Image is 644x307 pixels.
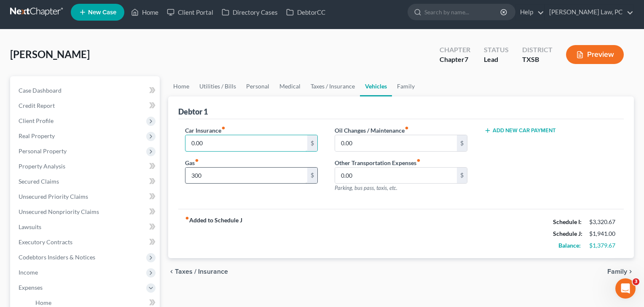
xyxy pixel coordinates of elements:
input: -- [185,168,307,184]
label: Other Transportation Expenses [335,158,421,167]
a: Lawsuits [12,219,160,235]
a: Unsecured Nonpriority Claims [12,204,160,219]
div: Status [484,45,509,55]
input: -- [185,135,307,151]
a: [PERSON_NAME] Law, PC [545,5,633,20]
a: Medical [274,76,306,96]
span: 7 [464,55,468,63]
span: Lawsuits [19,223,41,230]
a: Client Portal [163,5,217,20]
span: Property Analysis [19,163,65,170]
span: Case Dashboard [19,87,62,94]
span: Real Property [19,132,55,139]
a: Credit Report [12,98,160,113]
strong: Schedule J: [553,230,582,237]
div: Chapter [440,45,470,55]
i: fiber_manual_record [405,126,409,130]
button: Add New Car Payment [484,127,556,134]
input: -- [335,135,457,151]
span: Personal Property [19,147,67,155]
a: Property Analysis [12,159,160,174]
span: Executory Contracts [19,238,72,246]
span: Unsecured Priority Claims [19,193,88,200]
i: fiber_manual_record [195,158,199,163]
span: Expenses [19,284,43,291]
input: -- [335,168,457,184]
i: chevron_right [627,268,634,275]
strong: Balance: [558,242,581,249]
a: Secured Claims [12,174,160,189]
span: Credit Report [19,102,55,109]
i: chevron_left [168,268,175,275]
div: $1,379.67 [589,241,617,250]
span: [PERSON_NAME] [10,48,90,60]
a: Executory Contracts [12,235,160,250]
label: Oil Changes / Maintenance [335,126,409,135]
div: $ [457,168,467,184]
iframe: Intercom live chat [615,278,636,299]
a: DebtorCC [282,5,330,20]
span: 3 [633,278,639,285]
i: fiber_manual_record [221,126,225,130]
a: Family [392,76,420,96]
div: Debtor 1 [178,107,208,117]
a: Vehicles [360,76,392,96]
span: Income [19,269,38,276]
span: Codebtors Insiders & Notices [19,254,95,261]
span: Family [607,268,627,275]
div: $ [307,135,317,151]
a: Home [127,5,163,20]
a: Directory Cases [217,5,282,20]
span: New Case [88,9,116,16]
span: Home [35,299,51,306]
div: Chapter [440,55,470,64]
label: Car Insurance [185,126,225,135]
label: Gas [185,158,199,167]
div: $1,941.00 [589,230,617,238]
div: $ [457,135,467,151]
div: $ [307,168,317,184]
div: TXSB [522,55,553,64]
a: Unsecured Priority Claims [12,189,160,204]
button: Family chevron_right [607,268,634,275]
span: Unsecured Nonpriority Claims [19,208,99,215]
i: fiber_manual_record [416,158,421,163]
button: Preview [566,45,624,64]
span: Client Profile [19,117,54,124]
strong: Schedule I: [553,218,582,225]
div: Lead [484,55,509,64]
a: Taxes / Insurance [306,76,360,96]
strong: Added to Schedule J [185,216,242,251]
span: Taxes / Insurance [175,268,228,275]
a: Home [168,76,194,96]
div: District [522,45,553,55]
i: fiber_manual_record [185,216,189,220]
button: chevron_left Taxes / Insurance [168,268,228,275]
div: $3,320.67 [589,218,617,226]
span: Secured Claims [19,178,59,185]
a: Utilities / Bills [194,76,241,96]
input: Search by name... [424,4,502,20]
a: Help [516,5,544,20]
a: Case Dashboard [12,83,160,98]
a: Personal [241,76,274,96]
span: Parking, bus pass, taxis, etc. [335,184,397,191]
